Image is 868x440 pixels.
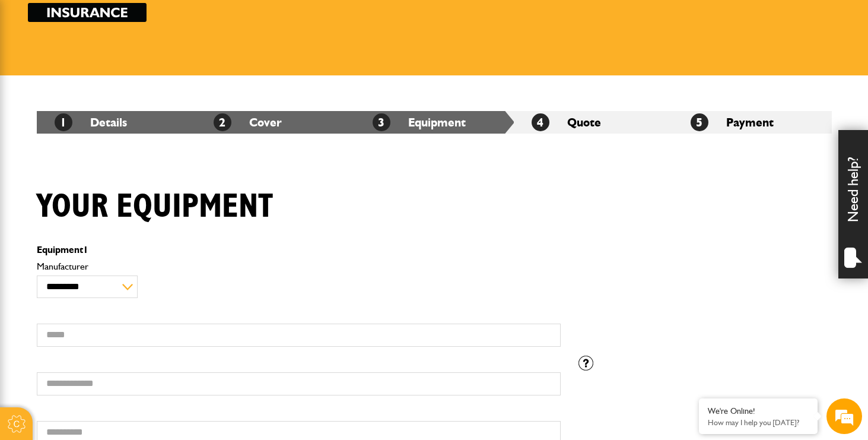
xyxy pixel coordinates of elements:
span: 3 [373,113,390,131]
div: We're Online! [708,406,809,416]
li: Quote [514,111,673,134]
span: 2 [214,113,231,131]
span: 4 [532,113,549,131]
p: Equipment [37,245,561,255]
a: 2Cover [214,115,282,129]
li: Equipment [355,111,514,134]
h1: Your equipment [37,187,273,227]
p: How may I help you today? [708,418,809,427]
li: Payment [673,111,832,134]
span: 1 [83,244,88,255]
label: Manufacturer [37,262,561,271]
div: Need help? [838,130,868,278]
span: 1 [55,113,72,131]
span: 5 [691,113,708,131]
a: 1Details [55,115,127,129]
